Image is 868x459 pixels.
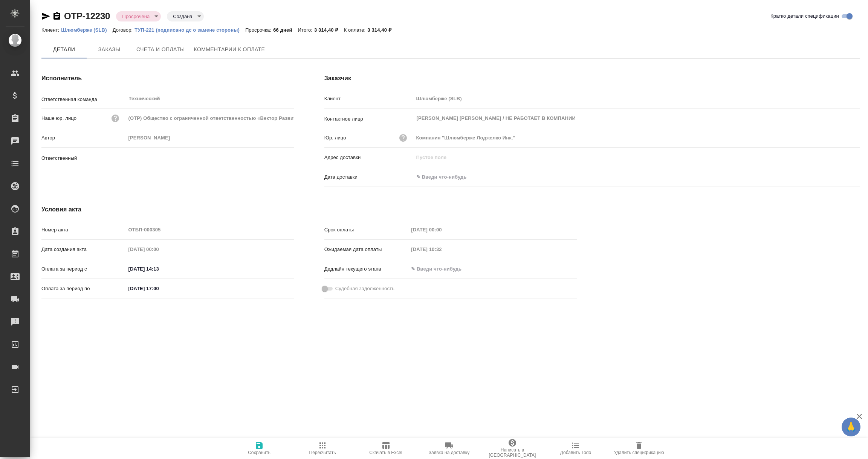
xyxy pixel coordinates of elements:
h4: Исполнитель [41,74,294,83]
p: К оплате: [344,27,368,33]
span: Комментарии к оплате [194,45,265,54]
a: OTP-12230 [64,11,110,21]
p: Срок оплаты [324,226,409,234]
span: Счета и оплаты [136,45,185,54]
div: Просрочена [116,11,161,21]
p: Шлюмберже (SLB) [61,27,112,33]
button: 🙏 [842,418,860,436]
input: Пустое поле [408,224,474,235]
a: ТУП-221 (подписано дс о замене стороны) [134,26,245,33]
p: Автор [41,134,126,142]
p: Итого: [298,27,314,33]
p: Дата создания акта [41,246,126,253]
span: Судебная задолженность [335,285,394,292]
input: Пустое поле [126,113,294,124]
p: Ожидаемая дата оплаты [324,246,409,253]
p: Ответственная команда [41,96,126,103]
input: Пустое поле [126,244,192,255]
p: Оплата за период по [41,285,126,292]
p: 66 дней [273,27,298,33]
span: 🙏 [845,419,857,435]
div: Просрочена [167,11,203,21]
input: ✎ Введи что-нибудь [414,171,480,182]
input: Пустое поле [408,244,474,255]
p: Просрочка: [245,27,273,33]
span: Кратко детали спецификации [770,12,839,20]
input: Пустое поле [126,224,294,235]
p: Наше юр. лицо [41,115,76,122]
p: Клиент: [41,27,61,33]
p: Договор: [113,27,135,33]
p: ТУП-221 (подписано дс о замене стороны) [134,27,245,33]
input: ✎ Введи что-нибудь [126,263,192,274]
input: Пустое поле [126,132,294,143]
input: ✎ Введи что-нибудь [408,263,474,274]
button: Скопировать ссылку для ЯМессенджера [41,12,50,21]
h4: Условия акта [41,205,577,214]
p: Юр. лицо [324,134,346,142]
span: Заказы [91,45,127,54]
input: Пустое поле [414,93,860,104]
p: Оплата за период с [41,265,126,273]
p: Дедлайн текущего этапа [324,265,409,273]
button: Создана [171,13,194,20]
input: ✎ Введи что-нибудь [126,283,192,294]
p: Контактное лицо [324,115,414,123]
p: Ответственный [41,155,126,162]
p: Адрес доставки [324,154,414,161]
button: Open [290,157,292,158]
h4: Заказчик [324,74,860,83]
p: Дата доставки [324,173,414,181]
p: 3 314,40 ₽ [314,27,344,33]
button: Скопировать ссылку [52,12,61,21]
span: Детали [46,45,82,54]
p: Клиент [324,95,414,103]
p: Номер акта [41,226,126,234]
input: Пустое поле [414,132,860,143]
button: Просрочена [120,13,152,20]
p: 3 314,40 ₽ [367,27,397,33]
a: Шлюмберже (SLB) [61,26,112,33]
input: Пустое поле [414,152,860,163]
